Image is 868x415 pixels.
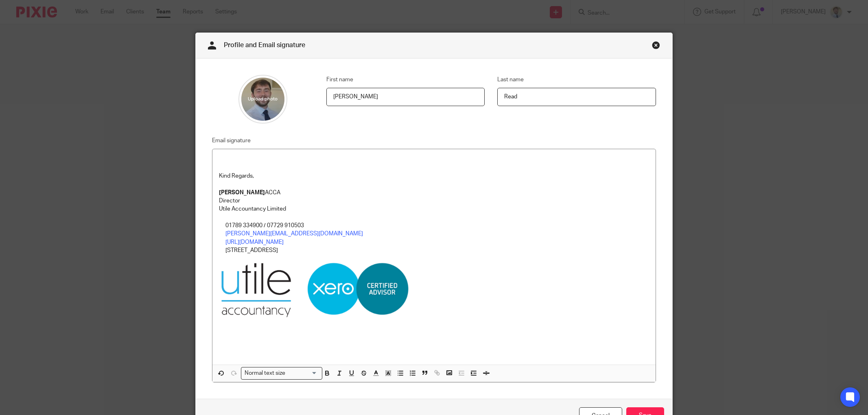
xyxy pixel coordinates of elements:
a: [PERSON_NAME][EMAIL_ADDRESS][DOMAIN_NAME] [225,231,363,237]
label: Last name [497,76,524,84]
img: Image [219,230,224,235]
a: Close this dialog window [652,41,660,52]
strong: [PERSON_NAME] [219,190,265,196]
p: 01789 334900 / 07729 910503 [219,222,649,230]
img: Image [219,222,224,227]
div: Search for option [241,367,322,380]
img: Image [219,239,224,244]
p: Director [219,197,649,205]
span: Normal text size [243,369,287,378]
label: First name [326,76,353,84]
p: Kind Regards, [219,172,649,180]
input: Search for option [288,369,317,378]
label: Email signature [212,137,251,145]
p: ACCA [219,189,649,197]
a: [URL][DOMAIN_NAME] [225,239,284,245]
p: [STREET_ADDRESS] [219,246,649,254]
img: Image [219,247,224,252]
span: Profile and Email signature [224,42,305,48]
img: Image [219,263,412,352]
p: Utile Accountancy Limited [219,205,649,213]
